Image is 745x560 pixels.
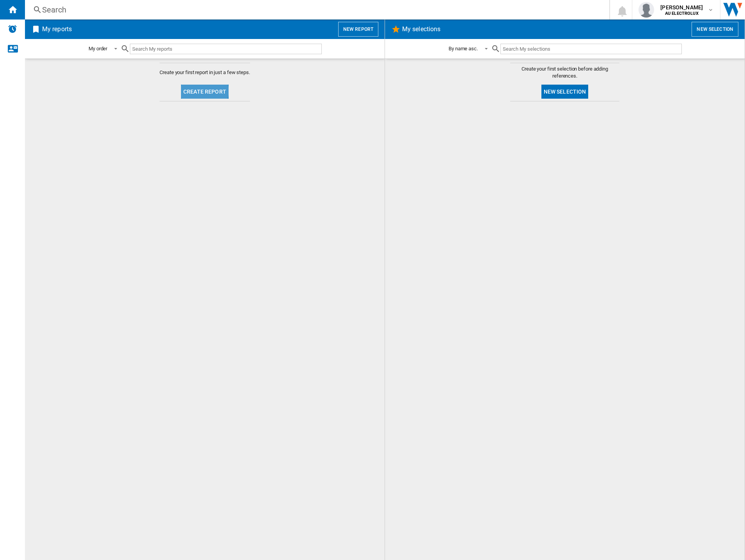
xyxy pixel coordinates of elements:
img: alerts-logo.svg [8,24,17,34]
button: New selection [541,85,589,99]
b: AU ELECTROLUX [665,11,699,16]
img: profile.jpg [639,2,654,18]
button: New selection [692,22,738,37]
button: Create report [181,85,229,99]
span: Create your first selection before adding references. [510,66,619,80]
div: By name asc. [449,46,478,51]
span: [PERSON_NAME] [660,4,703,11]
span: Create your first report in just a few steps. [160,69,250,76]
div: Search [42,4,589,15]
input: Search My reports [130,44,322,54]
button: New report [338,22,378,37]
div: My order [89,46,107,51]
input: Search My selections [500,44,682,54]
h2: My reports [41,22,73,37]
h2: My selections [401,22,442,37]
